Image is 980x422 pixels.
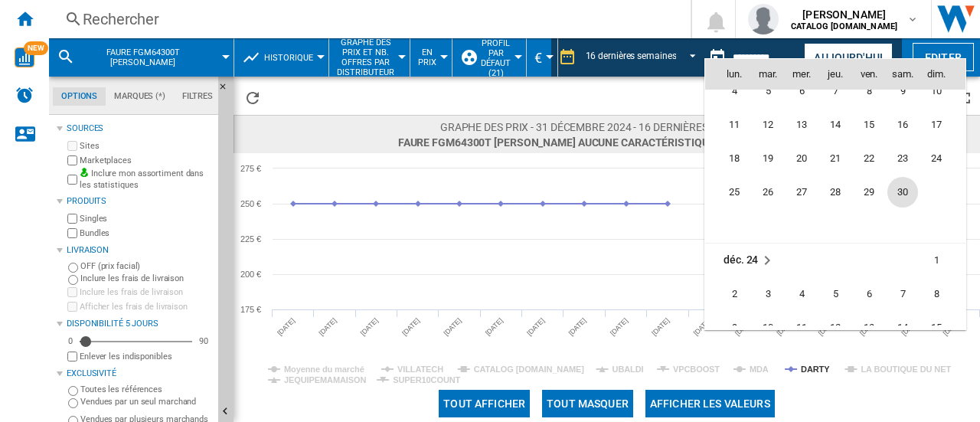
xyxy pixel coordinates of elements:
span: 21 [820,143,851,174]
td: Monday December 9 2024 [705,311,751,345]
td: Sunday November 17 2024 [920,108,965,142]
td: Wednesday November 6 2024 [785,74,818,108]
tr: Week 5 [705,175,965,209]
td: Saturday December 7 2024 [886,277,920,311]
td: Sunday November 10 2024 [920,74,965,108]
span: 16 [887,110,918,140]
tr: Week undefined [705,209,965,244]
span: déc. 24 [724,254,758,266]
span: 3 [753,279,783,309]
span: 8 [921,279,952,309]
span: 9 [719,312,750,343]
td: Saturday December 14 2024 [886,311,920,345]
span: 29 [854,177,884,208]
tr: Week 4 [705,142,965,175]
th: dim. [920,59,965,90]
td: Saturday November 16 2024 [886,108,920,142]
td: Sunday December 1 2024 [920,244,965,278]
td: Friday November 8 2024 [852,74,886,108]
td: Tuesday November 12 2024 [751,108,785,142]
td: Tuesday November 5 2024 [751,74,785,108]
span: 11 [786,312,817,343]
span: 10 [921,76,952,106]
span: 18 [719,143,750,174]
td: Thursday November 7 2024 [818,74,852,108]
th: lun. [705,59,751,90]
span: 24 [921,143,952,174]
span: 4 [719,76,750,106]
span: 28 [820,177,851,208]
span: 5 [820,279,851,309]
span: 14 [820,110,851,140]
span: 15 [921,312,952,343]
td: Tuesday December 10 2024 [751,311,785,345]
td: Monday November 4 2024 [705,74,751,108]
td: Wednesday December 11 2024 [785,311,818,345]
span: 19 [753,143,783,174]
td: Thursday December 12 2024 [818,311,852,345]
td: Wednesday December 4 2024 [785,277,818,311]
span: 4 [786,279,817,309]
tr: Week 2 [705,74,965,108]
td: Wednesday November 20 2024 [785,142,818,175]
span: 30 [887,177,918,208]
td: Saturday November 23 2024 [886,142,920,175]
span: 7 [820,76,851,106]
td: Tuesday November 26 2024 [751,175,785,209]
span: 14 [887,312,918,343]
span: 25 [719,177,750,208]
span: 6 [786,76,817,106]
td: Friday December 6 2024 [852,277,886,311]
span: 7 [887,279,918,309]
td: Saturday November 30 2024 [886,175,920,209]
span: 13 [854,312,884,343]
span: 27 [786,177,817,208]
td: Monday November 11 2024 [705,108,751,142]
td: Tuesday November 19 2024 [751,142,785,175]
span: 8 [854,76,884,106]
td: Monday November 18 2024 [705,142,751,175]
td: Thursday November 28 2024 [818,175,852,209]
span: 23 [887,143,918,174]
td: Sunday December 15 2024 [920,311,965,345]
td: Thursday December 5 2024 [818,277,852,311]
td: Tuesday December 3 2024 [751,277,785,311]
span: 13 [786,110,817,140]
td: Sunday December 8 2024 [920,277,965,311]
span: 20 [786,143,817,174]
span: 5 [753,76,783,106]
td: Sunday November 24 2024 [920,142,965,175]
span: 10 [753,312,783,343]
th: sam. [886,59,920,90]
span: 11 [719,110,750,140]
span: 12 [753,110,783,140]
td: Monday December 2 2024 [705,277,751,311]
td: Wednesday November 13 2024 [785,108,818,142]
td: Friday November 15 2024 [852,108,886,142]
span: 15 [854,110,884,140]
td: Thursday November 21 2024 [818,142,852,175]
tr: Week 3 [705,311,965,345]
span: 9 [887,76,918,106]
td: Wednesday November 27 2024 [785,175,818,209]
tr: Week 1 [705,244,965,278]
md-calendar: Calendar [705,59,965,329]
span: 17 [921,110,952,140]
span: 22 [854,143,884,174]
td: Monday November 25 2024 [705,175,751,209]
td: Saturday November 9 2024 [886,74,920,108]
td: Friday November 29 2024 [852,175,886,209]
th: jeu. [818,59,852,90]
td: Friday December 13 2024 [852,311,886,345]
span: 26 [753,177,783,208]
td: Friday November 22 2024 [852,142,886,175]
span: 12 [820,312,851,343]
span: 2 [719,279,750,309]
th: mer. [785,59,818,90]
th: mar. [751,59,785,90]
tr: Week 2 [705,277,965,311]
span: 6 [854,279,884,309]
span: 1 [921,245,952,276]
th: ven. [852,59,886,90]
td: December 2024 [705,244,818,278]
